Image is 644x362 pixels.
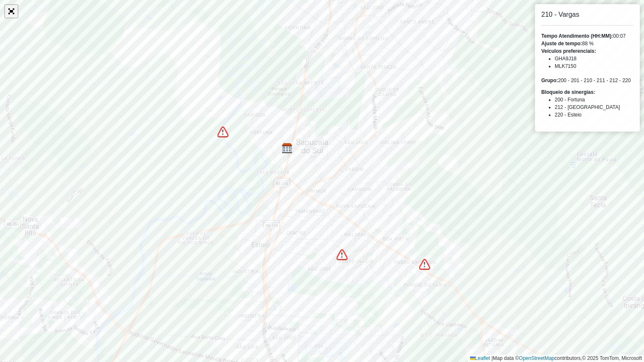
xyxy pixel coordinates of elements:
strong: Tempo Atendimento (HH:MM): [541,33,613,39]
h6: 210 - Vargas [541,10,634,18]
span: | [491,355,493,361]
a: Abrir mapa em tela cheia [5,5,18,18]
a: Leaflet [470,355,490,361]
img: Bloqueio de sinergias [419,259,430,270]
div: 00:07 [541,32,634,40]
div: 200 - 201 - 210 - 211 - 212 - 220 [541,77,634,84]
div: Map data © contributors,© 2025 TomTom, Microsoft [468,355,644,362]
strong: Grupo: [541,78,558,83]
li: GHA9J18 [555,55,634,62]
strong: Veículos preferenciais: [541,48,596,54]
strong: Bloqueio de sinergias: [541,89,595,95]
li: 200 - Fortuna [555,96,634,103]
li: MLK7150 [555,62,634,70]
div: 88 % [541,40,634,47]
strong: Ajuste de tempo: [541,41,582,47]
img: Bloqueio de sinergias [218,127,229,137]
a: OpenStreetMap [519,355,555,361]
li: 212 - [GEOGRAPHIC_DATA] [555,103,634,111]
img: Bloqueio de sinergias [337,249,348,260]
li: 220 - Esteio [555,111,634,119]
